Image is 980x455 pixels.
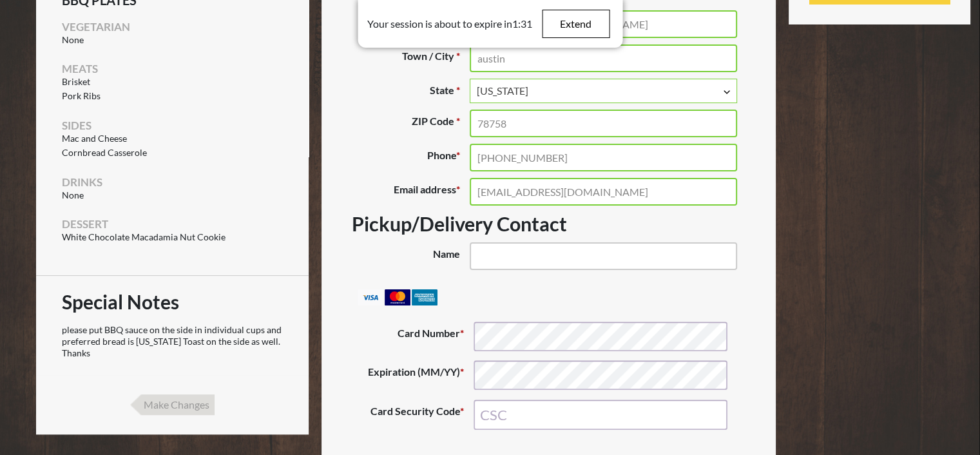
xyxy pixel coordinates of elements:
div: Your session is about to expire in [367,16,532,32]
label: Town / City [352,44,470,72]
label: Street address [352,10,470,38]
li: Pork Ribs [62,91,283,102]
span: Sides [62,119,91,132]
input: CSC [474,400,727,430]
abbr: required [456,50,460,62]
img: mastercard [385,289,410,305]
span: 1:31 [512,17,532,30]
span: Vegetarian [62,20,130,34]
span: Drinks [62,175,102,189]
label: Card Number [361,322,474,351]
input: Make Changes [130,394,215,415]
label: State [352,79,470,103]
span: Meats [62,62,98,75]
img: visa [358,289,383,305]
label: Email address [352,178,470,206]
label: Card Security Code [361,400,474,430]
fieldset: Payment Info [361,322,735,439]
li: White Chocolate Macadamia Nut Cookie [62,232,283,243]
li: Mac and Cheese [62,133,283,144]
label: Phone [352,144,470,171]
span: Texas [477,83,730,99]
img: amex [412,289,437,305]
li: None [62,190,283,201]
label: Name [352,242,470,270]
li: Brisket [62,77,283,88]
span: State [470,79,737,103]
h3: Pickup/Delivery Contact [352,212,745,235]
li: None [62,35,283,46]
span: Dessert [62,217,108,231]
label: ZIP Code [352,110,470,137]
span: Special Notes [62,292,283,311]
span: please put BBQ sauce on the side in individual cups and preferred bread is [US_STATE] Toast on th... [62,324,282,358]
abbr: required [456,84,460,96]
li: Cornbread Casserole [62,148,283,159]
button: Extend [542,10,610,38]
label: Expiration (MM/YY) [361,360,474,390]
abbr: required [456,115,460,127]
